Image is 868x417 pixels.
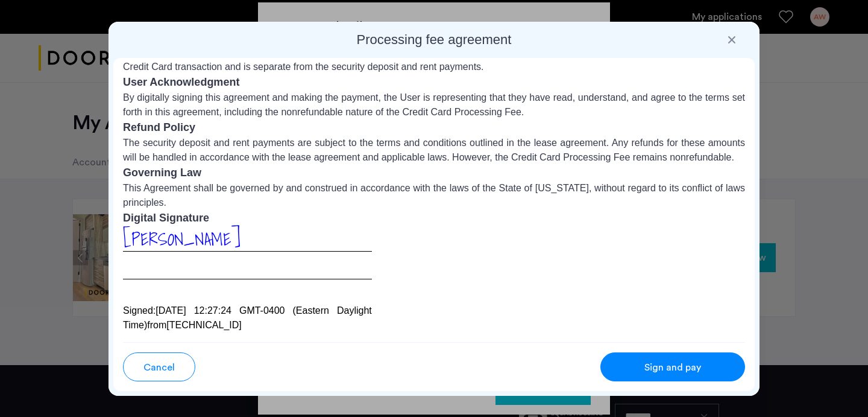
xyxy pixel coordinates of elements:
h2: Processing fee agreement [113,31,755,48]
div: Signed: from [123,304,372,333]
span: [PERSON_NAME] [123,225,241,253]
p: The security deposit and rent payments are subject to the terms and conditions outlined in the le... [123,136,745,165]
button: button [123,352,195,381]
p: By digitally signing this agreement and making the payment, the User is representing that they ha... [123,91,745,119]
h3: Refund Policy [123,119,745,136]
h3: User Acknowledgment [123,74,745,91]
p: The Credit Card Processing Fee is nonrefundable under any circumstances. This fee is charged to c... [123,45,745,74]
h3: Governing Law [123,165,745,181]
span: [TECHNICAL_ID] [166,320,241,330]
p: This Agreement shall be governed by and construed in accordance with the laws of the State of [US... [123,181,745,210]
span: [DATE] 12:27:24 GMT-0400 (Eastern Daylight Time) [123,305,372,330]
h3: Digital Signature [123,210,745,226]
span: Sign and pay [644,360,701,375]
button: button [600,352,745,381]
span: Cancel [143,360,175,375]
